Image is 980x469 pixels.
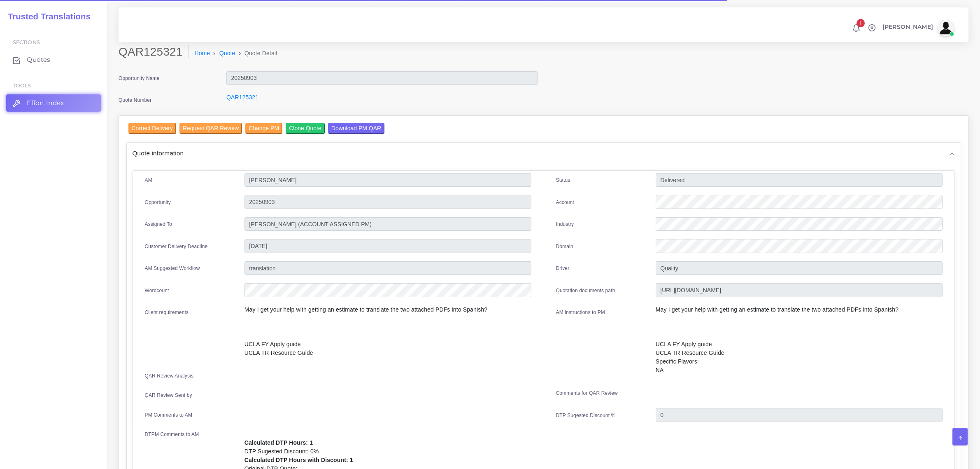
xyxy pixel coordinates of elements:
a: 1 [849,23,864,33]
label: PM Comments to AM [145,411,193,419]
a: Quotes [6,51,101,68]
span: Quotes [27,55,50,64]
a: Trusted Translations [2,10,91,23]
label: Opportunity Name [119,75,160,82]
label: Customer Delivery Deadline [145,243,208,250]
label: Industry [556,220,574,228]
input: Request QAR Review [179,123,242,134]
label: DTP Sugested Discount % [556,412,616,419]
li: Quote Detail [235,49,277,58]
a: QAR125321 [226,94,258,101]
a: Effort Index [6,94,101,112]
label: AM Suggested Workflow [145,265,200,272]
p: May I get your help with getting an estimate to translate the two attached PDFs into Spanish? UCL... [244,305,531,357]
h2: QAR125321 [119,45,189,59]
span: [PERSON_NAME] [882,24,933,30]
label: Wordcount [145,287,169,294]
div: Quote information [127,143,961,164]
label: Account [556,199,574,206]
label: Domain [556,243,573,250]
label: Status [556,176,570,184]
label: Assigned To [145,220,172,228]
label: Comments for QAR Review [556,389,618,397]
a: [PERSON_NAME]avatar [878,20,957,36]
p: May I get your help with getting an estimate to translate the two attached PDFs into Spanish? UCL... [656,305,943,375]
input: Change PM [245,123,282,134]
input: Clone Quote [286,123,325,134]
label: Driver [556,265,570,272]
span: Sections [13,39,40,45]
input: pm [244,217,531,231]
label: Quotation documents path [556,287,615,294]
b: Calculated DTP Hours with Discount: 1 [244,457,353,463]
span: Tools [13,82,31,89]
label: Opportunity [145,199,171,206]
span: 1 [857,19,865,27]
input: Correct Delivery [128,123,176,134]
label: Quote Number [119,96,151,104]
a: Home [194,49,210,58]
label: Client requirements [145,309,189,316]
a: Quote [219,49,235,58]
label: AM [145,176,152,184]
h2: Trusted Translations [2,12,91,21]
label: DTPM Comments to AM [145,431,199,438]
label: QAR Review Sent by [145,392,192,399]
span: Effort Index [27,98,64,108]
img: avatar [938,20,954,36]
b: Calculated DTP Hours: 1 [244,439,313,446]
label: QAR Review Analysis [145,372,194,380]
span: Quote information [133,148,184,158]
input: Download PM QAR [328,123,384,134]
label: AM instructions to PM [556,309,605,316]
